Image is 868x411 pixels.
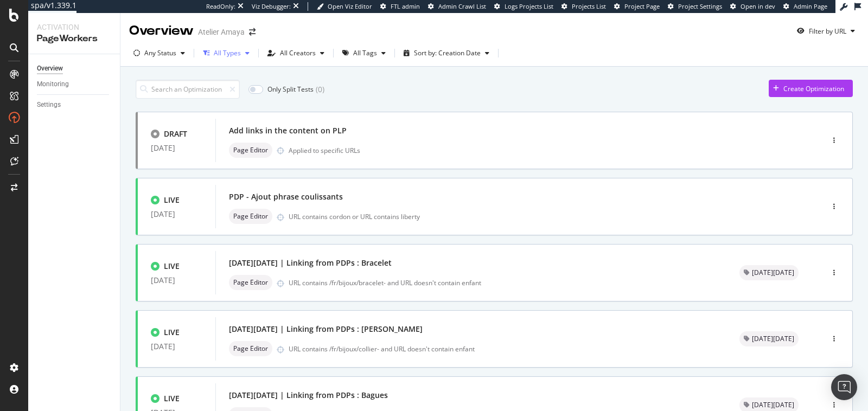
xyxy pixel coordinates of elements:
[730,2,775,11] a: Open in dev
[151,210,202,219] div: [DATE]
[229,275,272,290] div: neutral label
[399,44,494,62] button: Sort by: Creation Date
[164,261,180,272] div: LIVE
[164,393,180,404] div: LIVE
[280,50,316,56] div: All Creators
[164,195,180,206] div: LIVE
[338,44,390,62] button: All Tags
[380,2,420,11] a: FTL admin
[263,44,329,62] button: All Creators
[267,85,314,94] div: Only Split Tests
[37,33,111,45] div: PageWorkers
[37,99,61,111] div: Settings
[233,345,268,352] span: Page Editor
[129,44,189,62] button: Any Status
[164,129,187,139] div: DRAFT
[289,146,360,155] div: Applied to specific URLs
[151,276,202,285] div: [DATE]
[752,336,794,342] span: [DATE][DATE]
[572,2,606,10] span: Projects List
[739,331,799,346] div: neutral label
[229,191,343,202] div: PDP - Ajout phrase coulissants
[198,27,245,37] div: Atelier Amaya
[391,2,420,10] span: FTL admin
[505,2,553,10] span: Logs Projects List
[144,50,176,56] div: Any Status
[793,22,859,40] button: Filter by URL
[233,213,268,220] span: Page Editor
[328,2,372,10] span: Open Viz Editor
[37,63,112,74] a: Overview
[129,22,194,40] div: Overview
[678,2,722,10] span: Project Settings
[229,258,392,268] div: [DATE][DATE] | Linking from PDPs : Bracelet
[37,79,69,90] div: Monitoring
[741,2,775,10] span: Open in dev
[252,2,291,11] div: Viz Debugger:
[809,27,846,36] div: Filter by URL
[151,342,202,351] div: [DATE]
[783,2,827,11] a: Admin Page
[289,344,713,354] div: URL contains /fr/bijoux/collier- and URL doesn't contain enfant
[783,84,844,93] div: Create Optimization
[794,2,827,10] span: Admin Page
[164,327,180,338] div: LIVE
[233,279,268,286] span: Page Editor
[316,84,324,95] div: ( 0 )
[614,2,660,11] a: Project Page
[739,265,799,280] div: neutral label
[199,44,254,62] button: All Types
[37,79,112,90] a: Monitoring
[289,212,777,221] div: URL contains cordon or URL contains liberty
[414,50,481,56] div: Sort by: Creation Date
[249,28,256,36] div: arrow-right-arrow-left
[229,341,272,356] div: neutral label
[37,63,63,74] div: Overview
[752,269,794,276] span: [DATE][DATE]
[624,2,660,10] span: Project Page
[752,402,794,408] span: [DATE][DATE]
[151,144,202,152] div: [DATE]
[229,390,388,401] div: [DATE][DATE] | Linking from PDPs : Bagues
[317,2,372,11] a: Open Viz Editor
[229,324,423,335] div: [DATE][DATE] | Linking from PDPs : [PERSON_NAME]
[229,125,347,136] div: Add links in the content on PLP
[561,2,606,11] a: Projects List
[831,374,857,400] div: Open Intercom Messenger
[769,80,853,97] button: Create Optimization
[494,2,553,11] a: Logs Projects List
[289,278,713,287] div: URL contains /fr/bijoux/bracelet- and URL doesn't contain enfant
[229,143,272,158] div: neutral label
[668,2,722,11] a: Project Settings
[438,2,486,10] span: Admin Crawl List
[37,99,112,111] a: Settings
[37,22,111,33] div: Activation
[353,50,377,56] div: All Tags
[136,80,240,99] input: Search an Optimization
[229,209,272,224] div: neutral label
[206,2,235,11] div: ReadOnly:
[214,50,241,56] div: All Types
[428,2,486,11] a: Admin Crawl List
[233,147,268,153] span: Page Editor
